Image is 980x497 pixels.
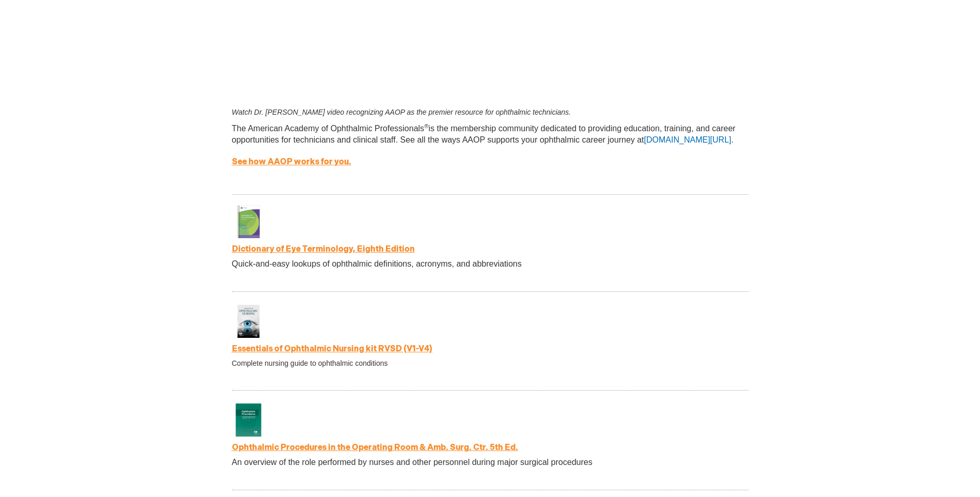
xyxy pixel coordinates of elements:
span: Complete nursing guide to ophthalmic conditions [232,359,388,367]
img: Ophthalmic Procedures in the Operating Room & Amb. Surg. Ctr. 5th Ed. [232,403,265,437]
a: Dictionary of Eye Terminology, Eighth Edition [232,244,415,254]
span: An overview of the role performed by nurses and other personnel during major surgical procedures [232,458,593,467]
span: Quick-and-easy lookups of ophthalmic definitions, acronyms, and abbreviations [232,259,522,268]
em: Watch Dr. [PERSON_NAME] video recognizing AAOP as the premier resource for ophthalmic technicians. [232,108,571,116]
a: Ophthalmic Procedures in the Operating Room & Amb. Surg. Ctr. 5th Ed. [232,443,518,453]
sup: ® [424,123,428,129]
a: Essentials of Ophthalmic Nursing kit RVSD (V1-V4) [232,344,432,354]
a: [DOMAIN_NAME][URL] [644,135,732,144]
img: Essentials of Ophthalmic Nursing kit RVSD (V1-V4) [232,305,265,338]
a: See how AAOP works for you. [232,157,351,167]
span: The American Academy of Ophthalmic Professionals is the membership community dedicated to providi... [232,124,736,145]
img: Dictionary of Eye Terminology [232,205,265,238]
